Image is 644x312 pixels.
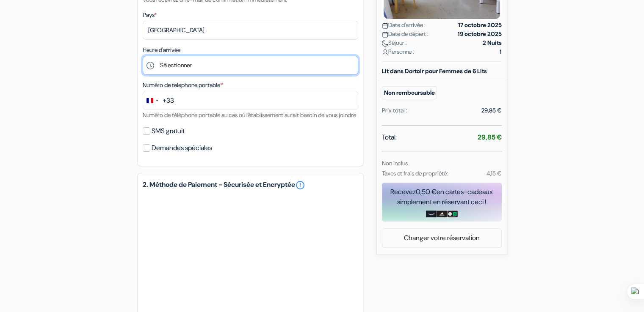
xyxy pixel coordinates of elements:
button: Change country, selected France (+33) [143,91,174,109]
img: uber-uber-eats-card.png [447,211,458,217]
label: Demandes spéciales [152,142,212,154]
img: calendar.svg [382,22,388,29]
div: +33 [163,96,174,106]
img: calendar.svg [382,31,388,38]
img: moon.svg [382,40,388,47]
b: Lit dans Dortoir pour Femmes de 6 Lits [382,67,487,75]
span: Total: [382,132,397,142]
small: 4,15 € [486,170,501,177]
small: Non inclus [382,159,408,167]
a: Changer votre réservation [382,230,501,246]
span: 0,50 € [416,187,437,196]
span: Date d'arrivée : [382,21,426,30]
small: Numéro de téléphone portable au cas où l'établissement aurait besoin de vous joindre [143,111,356,119]
div: Prix total : [382,106,407,115]
strong: 1 [500,47,502,56]
label: SMS gratuit [152,125,185,137]
div: 29,85 € [481,106,502,115]
img: amazon-card-no-text.png [426,211,437,217]
h5: 2. Méthode de Paiement - Sécurisée et Encryptée [143,180,358,190]
span: Date de départ : [382,30,428,38]
strong: 19 octobre 2025 [458,30,502,38]
strong: 17 octobre 2025 [458,21,502,30]
label: Pays [143,11,157,19]
span: Séjour : [382,38,407,47]
span: Personne : [382,47,414,56]
label: Numéro de telephone portable [143,81,223,90]
small: Non remboursable [382,86,437,99]
img: user_icon.svg [382,49,388,55]
strong: 29,85 € [478,133,502,142]
strong: 2 Nuits [483,38,502,47]
label: Heure d'arrivée [143,46,180,55]
div: Recevez en cartes-cadeaux simplement en réservant ceci ! [382,187,502,207]
a: error_outline [295,180,305,190]
img: adidas-card.png [437,211,447,217]
small: Taxes et frais de propriété: [382,170,448,177]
